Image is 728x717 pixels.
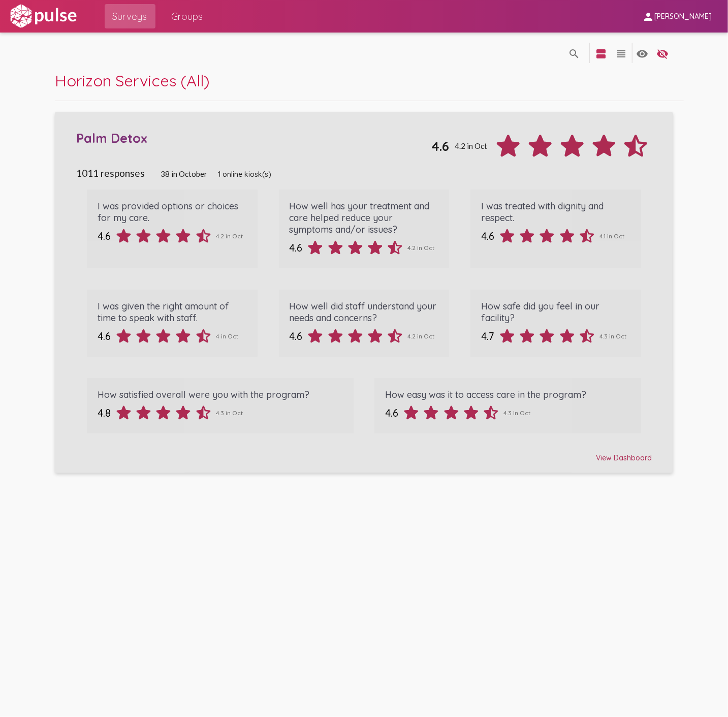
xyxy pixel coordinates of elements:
div: Palm Detox [76,130,431,146]
span: 38 in October [161,169,207,178]
span: 4.7 [481,330,494,342]
span: 4.3 in Oct [216,409,243,417]
div: How easy was it to access care in the program? [385,389,630,400]
span: 1011 responses [76,167,145,179]
span: Groups [172,7,203,25]
span: 4.2 in Oct [455,141,487,150]
span: 4.8 [98,407,111,419]
span: 4.6 [432,138,450,154]
span: 4.3 in Oct [599,332,626,340]
div: How safe did you feel in our facility? [481,300,630,324]
div: How well has your treatment and care helped reduce your symptoms and/or issues? [289,200,438,235]
mat-icon: language [595,48,608,60]
span: 4.6 [289,241,302,254]
button: language [612,43,632,63]
mat-icon: language [568,48,580,60]
button: language [653,43,673,63]
button: language [591,43,612,63]
span: [PERSON_NAME] [654,12,712,21]
mat-icon: language [657,48,669,60]
div: I was given the right amount of time to speak with staff. [98,300,247,324]
mat-icon: person [642,11,654,23]
span: Horizon Services (All) [55,71,210,90]
span: 4.3 in Oct [503,409,530,417]
div: View Dashboard [76,444,652,462]
span: 4.6 [98,230,111,242]
mat-icon: language [637,48,649,60]
div: How satisfied overall were you with the program? [98,389,343,400]
button: language [632,43,653,63]
span: 4.6 [289,330,302,342]
button: language [564,43,584,63]
span: 4.2 in Oct [408,332,435,340]
span: 4.1 in Oct [599,232,624,240]
mat-icon: language [616,48,628,60]
span: 4 in Oct [216,332,238,340]
span: 4.6 [385,407,398,419]
span: 1 online kiosk(s) [218,170,271,179]
img: white-logo.svg [8,4,78,29]
a: Palm Detox4.64.2 in Oct1011 responses38 in October1 online kiosk(s)I was provided options or choi... [55,112,673,473]
a: Surveys [105,4,155,28]
span: 4.6 [98,330,111,342]
span: Surveys [113,7,147,25]
span: 4.6 [481,230,494,242]
div: How well did staff understand your needs and concerns? [289,300,438,324]
span: 4.2 in Oct [408,244,435,252]
div: I was provided options or choices for my care. [98,200,247,224]
button: [PERSON_NAME] [634,7,720,25]
a: Groups [164,4,211,28]
span: 4.2 in Oct [216,232,243,240]
div: I was treated with dignity and respect. [481,200,630,224]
